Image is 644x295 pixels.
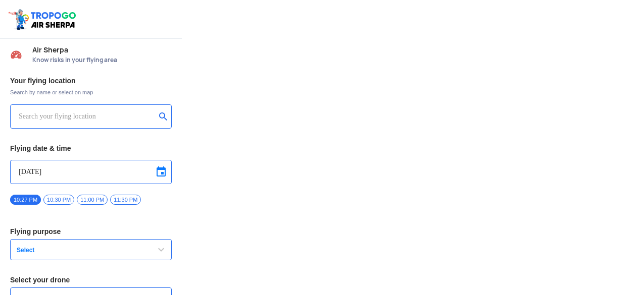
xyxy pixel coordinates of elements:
h3: Select your drone [10,276,172,283]
input: Select Date [19,166,163,178]
span: 11:30 PM [110,195,141,205]
h3: Flying date & time [10,145,172,152]
span: Select [13,246,139,254]
img: Risk Scores [10,48,22,61]
input: Search your flying location [19,110,156,123]
img: ic_tgdronemaps.svg [8,8,79,31]
span: Search by name or select on map [10,88,172,96]
span: 11:00 PM [77,195,108,205]
span: Know risks in your flying area [32,56,172,64]
span: 10:30 PM [43,195,74,205]
span: 10:27 PM [10,195,41,205]
button: Select [10,239,172,260]
span: Air Sherpa [32,46,172,54]
h3: Flying purpose [10,228,172,235]
h3: Your flying location [10,77,172,84]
